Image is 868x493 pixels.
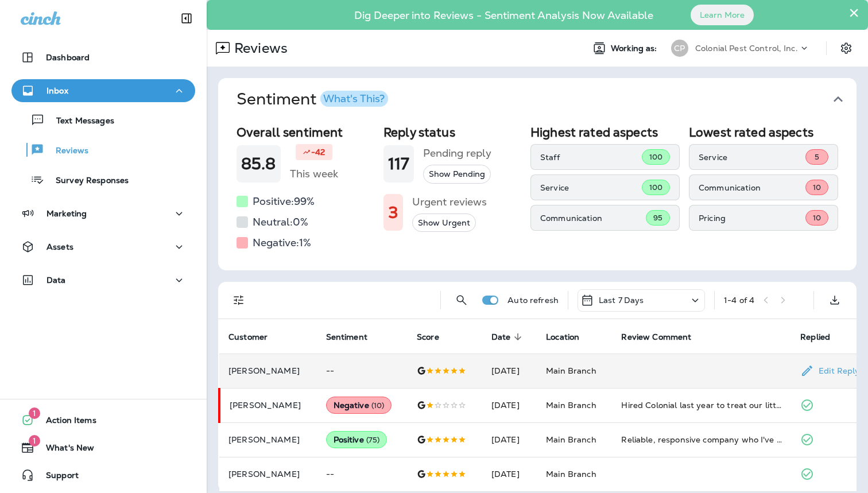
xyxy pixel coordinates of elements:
[46,53,90,62] p: Dashboard
[611,44,660,53] span: Working as:
[34,416,96,429] span: Action Items
[46,209,87,218] p: Marketing
[546,332,579,342] span: Location
[800,332,830,342] span: Replied
[311,146,325,158] p: -42
[46,86,68,95] p: Inbox
[11,108,195,132] button: Text Messages
[621,332,691,342] span: Review Comment
[546,400,596,410] span: Main Branch
[540,153,642,162] p: Staff
[699,153,805,162] p: Service
[649,152,662,162] span: 100
[11,46,195,69] button: Dashboard
[699,183,805,192] p: Communication
[323,94,385,104] div: What's This?
[412,193,487,211] h5: Urgent reviews
[29,407,40,419] span: 1
[848,3,859,22] button: Close
[44,146,88,157] p: Reviews
[813,183,821,192] span: 10
[11,202,195,225] button: Marketing
[649,183,662,192] span: 100
[482,422,537,457] td: [DATE]
[228,435,308,444] p: [PERSON_NAME]
[11,409,195,432] button: 1Action Items
[326,431,387,448] div: Positive
[290,165,338,183] h5: This week
[653,213,662,223] span: 95
[227,289,250,312] button: Filters
[691,5,754,25] button: Learn More
[11,79,195,102] button: Inbox
[507,296,559,305] p: Auto refresh
[29,435,40,447] span: 1
[814,366,859,375] p: Edit Reply
[241,154,276,173] h1: 85.8
[491,332,526,342] span: Date
[366,435,380,445] span: ( 75 )
[540,213,646,223] p: Communication
[227,78,866,121] button: SentimentWhat's This?
[326,397,392,414] div: Negative
[813,213,821,223] span: 10
[228,366,308,375] p: [PERSON_NAME]
[218,121,857,270] div: SentimentWhat's This?
[326,332,367,342] span: Sentiment
[546,434,596,445] span: Main Branch
[423,165,491,184] button: Show Pending
[724,296,754,305] div: 1 - 4 of 4
[695,44,798,53] p: Colonial Pest Control, Inc.
[44,176,129,187] p: Survey Responses
[383,125,521,139] h2: Reply status
[170,7,203,30] button: Collapse Sidebar
[689,125,838,139] h2: Lowest rated aspects
[237,90,388,109] h1: Sentiment
[228,469,308,479] p: [PERSON_NAME]
[34,471,79,484] span: Support
[671,40,688,57] div: CP
[320,91,388,107] button: What's This?
[11,168,195,192] button: Survey Responses
[317,457,408,491] td: --
[482,457,537,491] td: [DATE]
[823,289,846,312] button: Export as CSV
[417,332,454,342] span: Score
[11,269,195,292] button: Data
[621,332,706,342] span: Review Comment
[540,183,642,192] p: Service
[836,38,857,59] button: Settings
[621,399,782,411] div: Hired Colonial last year to treat our little beach house. Moved in,in the spring and our ceiling ...
[482,388,537,422] td: [DATE]
[317,354,408,388] td: --
[230,401,308,410] p: [PERSON_NAME]
[326,332,382,342] span: Sentiment
[253,213,308,231] h5: Neutral: 0 %
[530,125,680,139] h2: Highest rated aspects
[800,332,845,342] span: Replied
[423,144,491,162] h5: Pending reply
[11,464,195,487] button: Support
[815,152,819,162] span: 5
[46,242,73,251] p: Assets
[371,401,385,410] span: ( 10 )
[230,40,288,57] p: Reviews
[546,469,596,479] span: Main Branch
[599,296,644,305] p: Last 7 Days
[46,275,66,285] p: Data
[491,332,511,342] span: Date
[228,332,268,342] span: Customer
[388,154,409,173] h1: 117
[417,332,439,342] span: Score
[546,366,596,376] span: Main Branch
[412,213,476,232] button: Show Urgent
[321,14,687,17] p: Dig Deeper into Reviews - Sentiment Analysis Now Available
[546,332,594,342] span: Location
[388,203,398,222] h1: 3
[253,234,311,252] h5: Negative: 1 %
[450,289,473,312] button: Search Reviews
[45,116,114,127] p: Text Messages
[34,443,94,457] span: What's New
[253,192,315,211] h5: Positive: 99 %
[11,138,195,162] button: Reviews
